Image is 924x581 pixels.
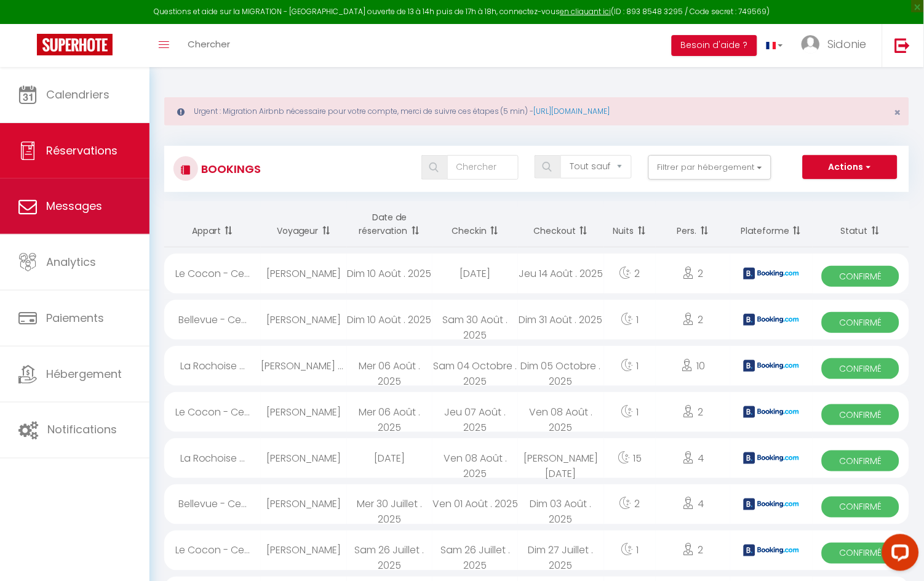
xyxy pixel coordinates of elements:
[604,201,656,247] th: Sort by nights
[164,97,909,126] div: Urgent : Migration Airbnb nécessaire pour votre compte, merci de suivre ces étapes (5 min) -
[164,201,261,247] th: Sort by rentals
[792,24,882,67] a: ... Sidonie
[37,34,113,55] img: Super Booking
[188,38,230,50] span: Chercher
[656,201,730,247] th: Sort by people
[432,201,518,247] th: Sort by checkin
[730,201,812,247] th: Sort by channel
[813,201,909,247] th: Sort by status
[46,254,96,270] span: Analytics
[803,155,898,180] button: Actions
[198,155,261,183] h3: Bookings
[560,6,611,17] a: en cliquant ici
[894,107,901,118] button: Close
[347,201,432,247] th: Sort by booking date
[518,201,603,247] th: Sort by checkout
[648,155,771,180] button: Filtrer par hébergement
[46,310,104,326] span: Paiements
[46,366,122,382] span: Hébergement
[895,38,910,53] img: logout
[261,201,346,247] th: Sort by guest
[872,529,924,581] iframe: LiveChat chat widget
[447,155,519,180] input: Chercher
[828,36,867,52] span: Sidonie
[534,106,610,116] a: [URL][DOMAIN_NAME]
[894,105,901,120] span: ×
[802,35,820,54] img: ...
[47,422,117,438] span: Notifications
[46,143,117,158] span: Réservations
[46,87,110,102] span: Calendriers
[178,24,239,67] a: Chercher
[672,35,757,56] button: Besoin d'aide ?
[46,198,102,214] span: Messages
